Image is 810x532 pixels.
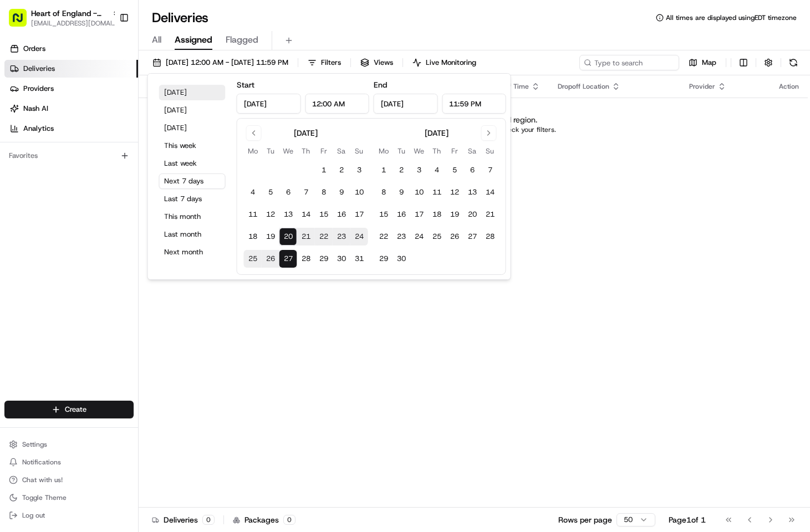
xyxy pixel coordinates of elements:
span: Orders [23,44,45,54]
th: Thursday [428,145,446,157]
a: Powered byPylon [78,188,134,197]
span: Settings [22,440,47,449]
span: Provider [689,82,715,91]
button: 3 [350,161,368,179]
button: 3 [410,161,428,179]
th: Friday [446,145,463,157]
span: Assigned [175,33,212,47]
button: 6 [279,183,297,201]
button: Start new chat [189,110,202,123]
button: 19 [262,228,279,245]
input: Time [442,94,506,114]
label: Start [237,80,254,90]
button: 5 [262,183,279,201]
span: Nash AI [23,104,48,114]
button: 27 [463,228,481,245]
button: [DATE] [159,120,226,136]
div: Favorites [4,147,134,165]
div: [DATE] [294,127,318,139]
button: 31 [350,250,368,268]
div: Action [779,82,799,91]
button: 22 [375,228,393,245]
button: Heart of England - [GEOGRAPHIC_DATA] [31,8,108,19]
button: Chat with us! [4,472,134,488]
div: Start new chat [38,106,182,117]
button: Go to next month [481,125,497,141]
button: Last month [159,227,226,242]
button: 9 [333,183,350,201]
button: Go to previous month [246,125,262,141]
th: Wednesday [279,145,297,157]
th: Saturday [333,145,350,157]
button: 24 [350,228,368,245]
span: API Documentation [105,161,178,172]
th: Monday [244,145,262,157]
span: Knowledge Base [22,161,85,172]
p: Welcome 👋 [11,45,202,63]
button: Heart of England - [GEOGRAPHIC_DATA][EMAIL_ADDRESS][DOMAIN_NAME] [4,4,115,31]
button: This week [159,138,226,154]
button: 7 [297,183,315,201]
button: 24 [410,228,428,245]
img: 1736555255976-a54dd68f-1ca7-489b-9aae-adbdc363a1c4 [11,106,31,126]
button: [DATE] [159,103,226,118]
span: Dropoff Location [558,82,609,91]
button: 23 [393,228,410,245]
button: [EMAIL_ADDRESS][DOMAIN_NAME] [31,19,120,28]
th: Thursday [297,145,315,157]
span: [DATE] 12:00 AM - [DATE] 11:59 PM [166,58,288,68]
button: 30 [393,250,410,268]
th: Sunday [481,145,499,157]
button: [DATE] [159,85,226,100]
button: 11 [428,183,446,201]
a: Orders [4,40,138,58]
button: 20 [463,206,481,223]
input: Date [237,94,301,114]
button: Next month [159,244,226,260]
button: 14 [481,183,499,201]
a: Deliveries [4,60,138,78]
button: Toggle Theme [4,490,134,505]
button: 16 [333,206,350,223]
span: All [152,33,161,47]
button: 10 [350,183,368,201]
button: [DATE] 12:00 AM - [DATE] 11:59 PM [147,55,293,70]
th: Friday [315,145,333,157]
span: Filters [321,58,341,68]
span: All times are displayed using EDT timezone [666,13,797,22]
img: Nash [11,12,33,34]
button: 14 [297,206,315,223]
button: 20 [279,228,297,245]
button: Notifications [4,454,134,470]
button: 26 [446,228,463,245]
th: Saturday [463,145,481,157]
button: 13 [463,183,481,201]
div: 💻 [94,162,103,171]
th: Tuesday [262,145,279,157]
span: Views [374,58,393,68]
a: Analytics [4,120,138,137]
div: We're available if you need us! [38,117,140,126]
a: 💻API Documentation [89,157,182,177]
button: Settings [4,437,134,452]
span: Pylon [110,188,134,197]
div: [DATE] [425,127,449,139]
button: Live Monitoring [407,55,481,70]
button: Refresh [786,55,801,70]
span: Chat with us! [22,475,63,484]
button: Filters [303,55,346,70]
a: Providers [4,80,138,98]
span: Deliveries [23,64,55,74]
button: 6 [463,161,481,179]
button: 5 [446,161,463,179]
button: Last 7 days [159,191,226,207]
button: 11 [244,206,262,223]
button: 25 [428,228,446,245]
div: Deliveries [152,514,215,525]
button: 29 [315,250,333,268]
span: Live Monitoring [426,58,476,68]
button: 8 [375,183,393,201]
button: 2 [333,161,350,179]
button: Next 7 days [159,173,226,189]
